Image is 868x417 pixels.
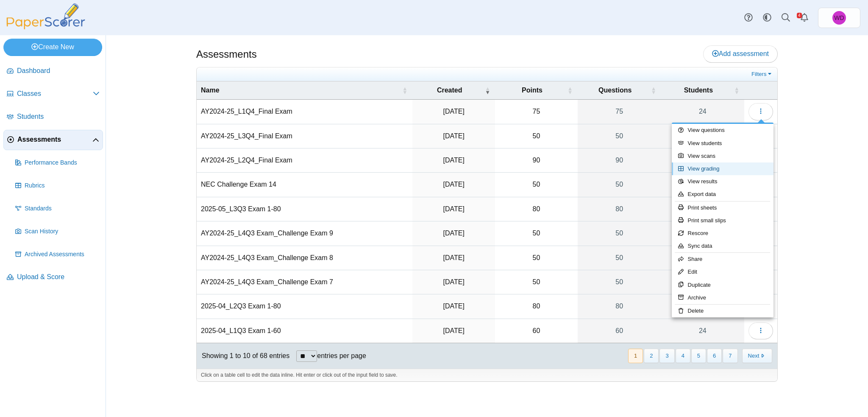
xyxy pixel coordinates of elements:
a: View questions [672,124,773,137]
button: 5 [691,349,706,363]
a: 50 [578,173,661,196]
span: Assessments [17,135,92,144]
td: NEC Challenge Exam 14 [197,173,412,197]
div: Click on a table cell to edit the data inline. Hit enter or click out of the input field to save. [197,369,777,381]
span: Created [437,87,462,94]
td: 80 [495,197,577,221]
span: Add assessment [712,50,769,57]
td: 50 [495,270,577,294]
span: Questions [598,87,632,94]
time: Apr 17, 2025 at 10:50 AM [443,254,465,261]
a: Students [3,107,103,127]
div: Showing 1 to 10 of 68 entries [197,343,289,369]
td: 75 [495,100,577,124]
span: Dashboard [17,66,100,76]
a: Standards [12,199,103,219]
a: Performance Bands [12,153,103,173]
span: Standards [25,204,100,213]
a: View results [672,175,773,188]
span: Name : Activate to sort [402,81,407,99]
time: Jun 23, 2025 at 1:40 PM [443,132,465,140]
a: Print small slips [672,214,773,227]
time: Jun 24, 2025 at 1:53 PM [443,108,465,115]
a: Sync data [672,240,773,252]
span: Scan History [25,227,100,236]
h1: Assessments [196,47,257,62]
a: 50 [578,270,661,294]
a: Archive [672,291,773,304]
a: Assessments [3,130,103,150]
a: 8 [661,124,744,148]
span: Created : Activate to remove sorting [485,81,490,99]
span: Rubrics [25,182,100,190]
button: 6 [707,349,722,363]
a: Dashboard [3,61,103,81]
td: 50 [495,173,577,197]
span: Students [684,87,713,94]
td: 90 [495,148,577,173]
a: 8 [661,197,744,221]
time: Apr 15, 2025 at 2:43 PM [443,327,465,334]
span: Students : Activate to sort [734,81,739,99]
a: 50 [578,221,661,245]
a: 50 [578,246,661,270]
td: 50 [495,124,577,148]
a: 9 [661,246,744,270]
a: Wesley Dingman [818,8,860,28]
button: Next [742,349,772,363]
a: Print sheets [672,202,773,214]
span: Name [201,87,220,94]
time: May 1, 2025 at 10:42 AM [443,205,465,213]
button: 4 [676,349,690,363]
a: Filters [749,70,775,78]
td: 60 [495,319,577,343]
nav: pagination [627,349,772,363]
button: 3 [659,349,674,363]
td: AY2024-25_L1Q4_Final Exam [197,100,412,124]
time: Jun 23, 2025 at 12:52 PM [443,157,465,164]
button: 2 [644,349,659,363]
a: 24 [661,319,744,343]
span: Classes [17,89,93,98]
time: Apr 17, 2025 at 10:49 AM [443,278,465,285]
a: 90 [578,148,661,172]
span: Upload & Score [17,272,100,282]
label: entries per page [317,352,366,359]
a: 9 [661,221,744,245]
a: Classes [3,84,103,104]
td: AY2024-25_L2Q4_Final Exam [197,148,412,173]
button: 7 [723,349,737,363]
a: Edit [672,266,773,278]
span: Performance Bands [25,159,100,167]
a: 80 [578,294,661,318]
time: Apr 17, 2025 at 10:50 AM [443,229,465,237]
a: 10 [661,294,744,318]
a: View scans [672,150,773,162]
span: Questions : Activate to sort [651,81,656,99]
a: View grading [672,162,773,175]
a: 75 [578,100,661,123]
td: AY2024-25_L3Q4_Final Exam [197,124,412,148]
a: Export data [672,188,773,201]
span: Students [17,112,100,121]
a: 10 [661,148,744,172]
a: Rescore [672,227,773,240]
a: PaperScorer [3,23,88,31]
a: Duplicate [672,279,773,291]
td: 2025-04_L2Q3 Exam 1-80 [197,294,412,319]
a: Archived Assessments [12,244,103,265]
td: AY2024-25_L4Q3 Exam_Challenge Exam 8 [197,246,412,270]
img: PaperScorer [3,3,88,29]
a: Delete [672,305,773,317]
td: 50 [495,246,577,270]
span: Archived Assessments [25,250,100,259]
a: 60 [578,319,661,343]
a: Alerts [795,8,814,27]
td: 2025-04_L1Q3 Exam 1-60 [197,319,412,343]
button: 1 [628,349,643,363]
span: Wesley Dingman [834,15,844,21]
span: Points : Activate to sort [568,81,573,99]
a: Create New [3,39,102,56]
span: Points [522,87,542,94]
a: 80 [578,197,661,221]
